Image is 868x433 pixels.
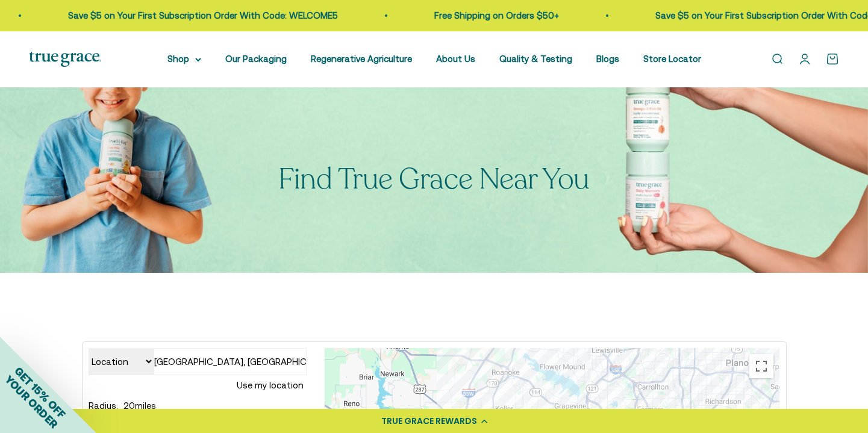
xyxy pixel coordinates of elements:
p: Save $5 on Your First Subscription Order With Code: WELCOME5 [67,8,337,23]
span: YOUR ORDER [2,373,60,431]
input: Type to search our stores [154,348,307,375]
span: GET 15% OFF [12,364,68,420]
div: TRUE GRACE REWARDS [381,415,477,428]
summary: Shop [167,52,201,66]
a: About Us [436,54,475,64]
a: Regenerative Agriculture [311,54,412,64]
a: Store Locator [643,54,701,64]
a: Our Packaging [225,54,287,64]
button: Toggle fullscreen view [749,354,773,378]
a: Quality & Testing [499,54,572,64]
label: Radius: [89,400,118,411]
split-lines: Find True Grace Near You [278,160,589,199]
a: Free Shipping on Orders $50+ [433,10,558,20]
a: Blogs [596,54,619,64]
div: miles [89,399,307,413]
button: Use my location [234,375,307,396]
span: 20 [123,400,135,411]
